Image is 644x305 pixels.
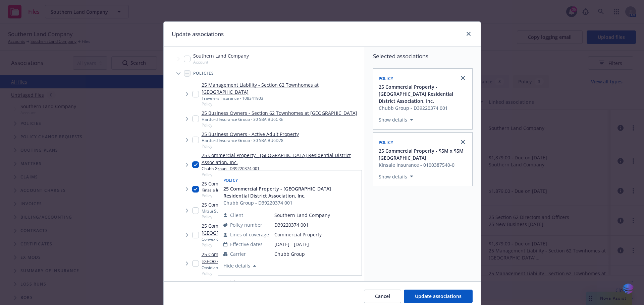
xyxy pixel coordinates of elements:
button: 25 Commercial Property - [GEOGRAPHIC_DATA] Residential District Association, Inc. [223,185,358,199]
span: Selected associations [373,52,473,60]
span: Southern Land Company [274,212,330,219]
span: Policy number [230,221,262,228]
div: Kinsale Insurance - 0100387540-0 [379,161,468,168]
div: Hartford Insurance Group - 30 SBA BU6CRE [202,117,357,122]
span: Client [230,212,243,219]
a: close [465,30,473,38]
button: 25 Commercial Property - $5M x $5M [GEOGRAPHIC_DATA] [379,147,468,161]
h1: Update associations [172,30,224,39]
div: Convex Group Limited - CVX241184-00 [202,236,362,242]
a: 25 Commercial Property - $5M x $5M [GEOGRAPHIC_DATA] [202,180,333,187]
span: Cancel [375,293,390,299]
span: [DATE] - [DATE] [274,241,330,248]
a: close [459,138,467,146]
a: 25 Management Liability - Section 62 Townhomes at [GEOGRAPHIC_DATA] [202,81,362,95]
a: 25 Business Owners - Active Adult Property [202,131,299,138]
div: Chubb Group - D39220374 001 [379,104,468,111]
span: Account [193,59,249,65]
span: Policy [202,193,333,199]
div: Kinsale Insurance - 0100387540-0 [202,187,333,193]
span: Policy [202,214,338,220]
div: Chubb Group - D39220374 001 [223,199,358,206]
span: Policy [202,172,362,177]
a: 25 Commercial Property - [GEOGRAPHIC_DATA] Residential District Association, Inc. [202,152,362,166]
span: Southern Land Company [193,52,249,59]
div: Travelers Insurance - 108341903 [202,95,362,101]
span: D39220374 001 [274,221,330,228]
button: 25 Commercial Property - [GEOGRAPHIC_DATA] Residential District Association, Inc. [379,83,468,104]
div: Mitsui Sumitomo Insurance Group - ENS1001343 [202,208,338,214]
span: Effective dates [230,241,263,248]
div: Obsidian Specialty Insurance Company - PAC-PR00001200- 00 [202,265,362,271]
button: Cancel [364,290,401,303]
span: Update associations [415,293,462,299]
span: Policy [202,242,362,248]
a: 25 Commercial Property - $19,000,000 P/O $64,562,958 [GEOGRAPHIC_DATA] [202,222,362,236]
a: 25 Business Owners - Section 62 Townhomes at [GEOGRAPHIC_DATA] [202,109,357,117]
span: Policy [202,271,362,276]
span: Policy [202,122,357,128]
span: Carrier [230,250,246,257]
a: close [459,74,467,82]
span: Policy [379,140,393,145]
a: 25 Commercial Property - $15,000,000 P/O $64,562,958 [GEOGRAPHIC_DATA] [202,251,362,265]
span: Policy [223,177,238,183]
button: Show details [376,116,416,124]
img: svg+xml;base64,PHN2ZyB3aWR0aD0iMzQiIGhlaWdodD0iMzQiIHZpZXdCb3g9IjAgMCAzNCAzNCIgZmlsbD0ibm9uZSIgeG... [623,283,634,295]
button: Update associations [404,290,473,303]
span: Policy [379,76,393,81]
span: Policies [193,71,214,75]
button: Hide details [221,262,259,270]
button: Show details [376,172,416,180]
div: Hartford Insurance Group - 30 SBA BU6D78 [202,138,299,143]
span: Policy [202,101,362,107]
a: 25 Commercial Property - $10M x $10M [GEOGRAPHIC_DATA] [202,201,338,208]
a: 25 Commercial Property - $5,000,000 P/O $64,562,958 [GEOGRAPHIC_DATA] [202,279,362,293]
span: Chubb Group [274,250,330,257]
div: Chubb Group - D39220374 001 [202,166,362,171]
span: Policy [202,143,299,149]
span: Lines of coverage [230,231,269,238]
span: Commercial Property [274,231,330,238]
